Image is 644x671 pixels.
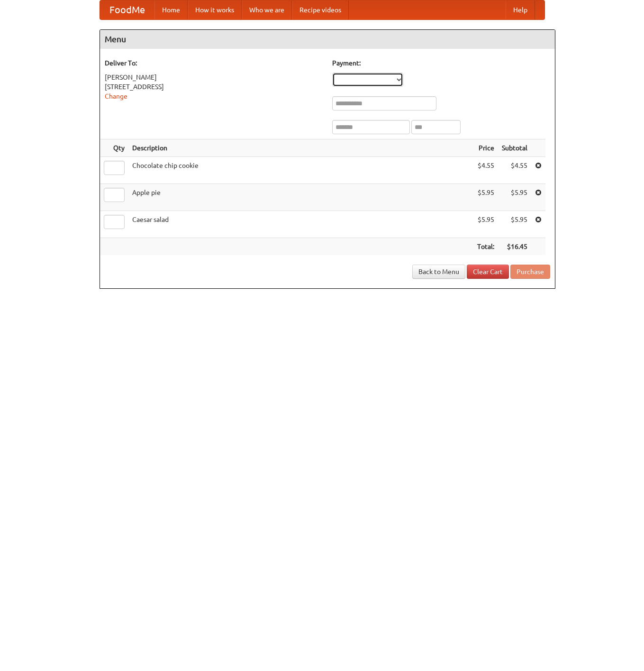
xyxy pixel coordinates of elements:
a: Clear Cart [467,265,509,279]
td: $5.95 [473,211,498,238]
h5: Payment: [332,58,550,68]
a: Who we are [242,0,292,19]
a: How it works [188,0,242,19]
a: Help [506,0,535,19]
a: Back to Menu [412,265,465,279]
td: Apple pie [128,184,473,211]
div: [STREET_ADDRESS] [105,82,323,92]
td: $4.55 [498,157,531,184]
td: $5.95 [498,211,531,238]
th: $16.45 [498,238,531,256]
td: $5.95 [498,184,531,211]
th: Subtotal [498,139,531,157]
th: Price [473,139,498,157]
button: Purchase [510,265,550,279]
h4: Menu [100,30,555,49]
div: [PERSON_NAME] [105,73,323,82]
td: $4.55 [473,157,498,184]
th: Qty [100,139,128,157]
h5: Deliver To: [105,58,323,68]
td: $5.95 [473,184,498,211]
a: Recipe videos [292,0,349,19]
a: Home [154,0,188,19]
th: Description [128,139,473,157]
a: Change [105,92,127,100]
th: Total: [473,238,498,256]
td: Chocolate chip cookie [128,157,473,184]
a: FoodMe [100,0,154,19]
td: Caesar salad [128,211,473,238]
